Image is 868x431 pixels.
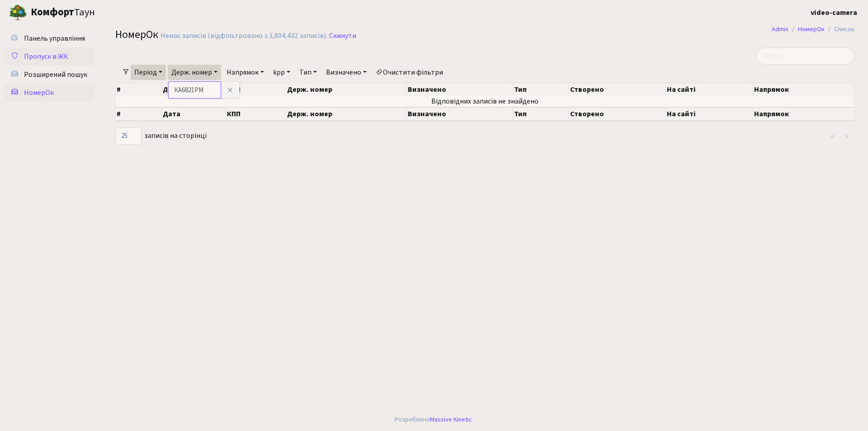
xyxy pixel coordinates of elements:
th: Дата [162,83,226,96]
th: # [116,83,162,96]
a: НомерОк [5,84,95,102]
a: Період [131,65,166,80]
th: Створено [569,83,666,96]
th: На сайті [666,107,753,121]
th: # [116,107,162,121]
a: Розширений пошук [5,66,95,84]
a: Тип [296,65,321,80]
a: НомерОк [798,24,825,34]
th: Тип [513,83,569,96]
label: записів на сторінці [115,128,207,145]
span: Панель управління [24,33,85,43]
a: Massive Kinetic [430,415,472,424]
th: Напрямок [753,83,854,96]
input: Пошук... [756,47,854,65]
div: Розроблено . [395,415,473,425]
th: На сайті [666,83,753,96]
a: Admin [772,24,788,34]
nav: breadcrumb [758,20,868,39]
select: записів на сторінці [115,128,142,145]
a: Скинути [329,32,356,40]
th: КПП [226,83,286,96]
th: Держ. номер [286,107,407,121]
a: Напрямок [223,65,268,80]
th: Визначено [407,83,513,96]
th: Тип [513,107,569,121]
th: КПП [226,107,286,121]
li: Список [825,24,854,34]
b: video-camera [811,8,857,18]
td: Відповідних записів не знайдено [116,96,854,107]
span: Пропуск в ЖК [24,52,68,62]
span: НомерОк [24,88,54,98]
th: Створено [569,107,666,121]
div: Немає записів (відфільтровано з 3,804,432 записів). [160,32,327,40]
th: Дата [162,107,226,121]
a: kpp [269,65,294,80]
a: video-camera [811,7,857,18]
th: Держ. номер [286,83,407,96]
span: НомерОк [115,27,158,43]
span: Розширений пошук [24,70,87,80]
a: Панель управління [5,29,95,47]
img: logo.png [9,4,27,22]
button: Переключити навігацію [113,5,136,20]
span: Таун [31,5,95,20]
th: Визначено [407,107,513,121]
b: Комфорт [31,5,74,19]
th: Напрямок [753,107,854,121]
a: Очистити фільтри [372,65,447,80]
a: Пропуск в ЖК [5,47,95,66]
a: Держ. номер [168,65,221,80]
a: Визначено [322,65,370,80]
